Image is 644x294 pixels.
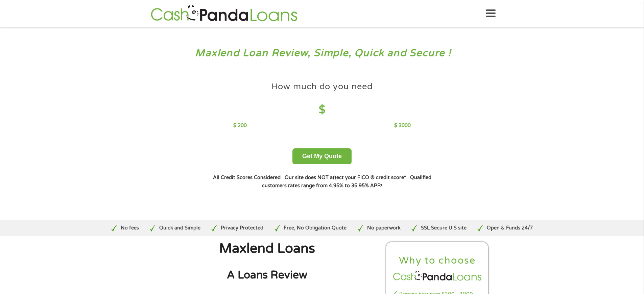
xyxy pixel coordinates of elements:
[292,148,352,164] button: Get My Quote
[271,81,373,92] h4: How much do you need
[221,224,263,232] p: Privacy Protected
[213,175,281,180] strong: All Credit Scores Considered
[392,254,483,267] h2: Why to choose
[159,224,200,232] p: Quick and Simple
[155,268,379,282] h2: A Loans Review
[394,122,411,129] p: $ 3000
[121,224,139,232] p: No fees
[284,224,347,232] p: Free, No Obligation Quote
[233,103,411,117] h4: $
[149,4,300,23] img: GetLoanNow Logo
[219,241,315,256] span: Maxlend Loans
[233,122,247,129] p: $ 200
[421,224,467,232] p: SSL Secure U.S site
[487,224,533,232] p: Open & Funds 24/7
[20,47,625,59] h3: Maxlend Loan Review, Simple, Quick and Secure !
[367,224,401,232] p: No paperwork
[285,175,406,180] strong: Our site does NOT affect your FICO ® credit score*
